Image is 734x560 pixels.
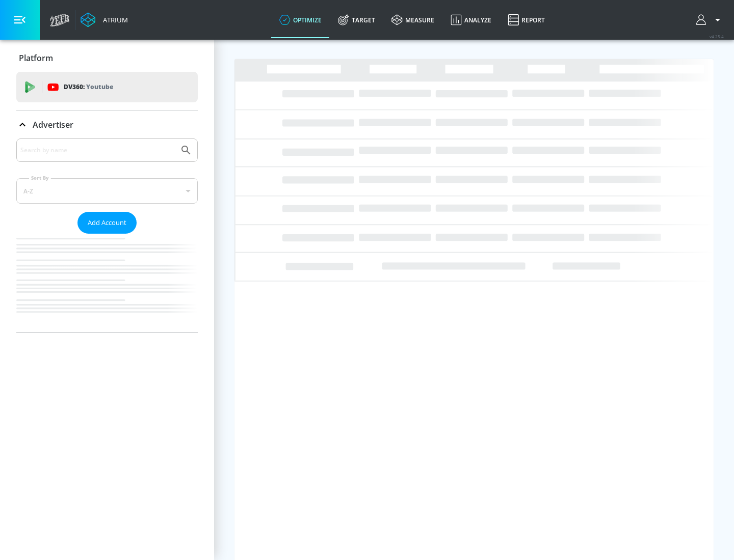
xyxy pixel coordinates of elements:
[19,52,53,64] p: Platform
[88,217,126,229] span: Add Account
[29,175,51,181] label: Sort By
[710,34,724,39] span: v 4.25.4
[86,81,113,92] p: Youtube
[271,2,330,38] a: optimize
[81,12,128,27] a: Atrium
[16,138,198,332] div: Advertiser
[16,234,198,332] nav: list of Advertiser
[383,2,442,38] a: measure
[64,81,113,93] p: DV360:
[20,144,175,157] input: Search by name
[16,72,198,102] div: DV360: Youtube
[442,2,500,38] a: Analyze
[16,178,198,204] div: A-Z
[16,44,198,72] div: Platform
[16,110,198,139] div: Advertiser
[500,2,553,38] a: Report
[330,2,383,38] a: Target
[33,119,73,130] p: Advertiser
[99,15,128,24] div: Atrium
[77,212,137,234] button: Add Account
